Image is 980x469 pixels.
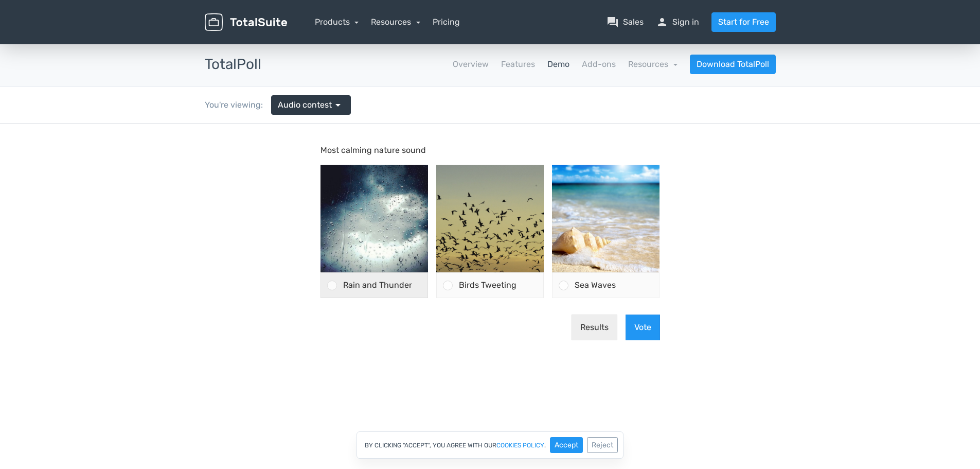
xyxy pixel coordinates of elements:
span: Birds Tweeting [459,157,516,166]
img: artworks-000112897097-xbu6vr-t500x500.jpg [552,41,660,149]
a: Start for Free [711,12,776,32]
a: Resources [371,17,420,27]
span: question_answer [607,16,619,28]
a: Overview [453,58,489,71]
button: Vote [626,191,660,217]
div: By clicking "Accept", you agree with our . [357,431,623,459]
a: Products [315,17,359,27]
button: Results [572,191,617,217]
a: Download TotalPoll [690,55,776,74]
img: artworks-000135560423-s34yep-t500x500.jpg [320,41,428,149]
a: personSign in [656,16,699,28]
button: Accept [550,437,583,453]
button: Reject [587,437,618,453]
span: Sea Waves [575,157,616,166]
a: Add-ons [582,58,616,71]
span: Rain and Thunder [343,157,412,166]
p: Most calming nature sound [320,21,660,33]
a: Features [501,58,535,71]
span: Audio contest [278,99,332,111]
a: Pricing [433,16,460,28]
span: arrow_drop_down [332,99,344,111]
a: Resources [628,59,678,69]
span: person [656,16,668,28]
div: You're viewing: [205,99,271,111]
h3: TotalPoll [205,57,261,73]
img: TotalSuite for WordPress [205,13,287,31]
a: Audio contest arrow_drop_down [271,95,351,115]
img: artworks-000078704090-txipy3-t500x500.jpg [436,41,544,149]
a: question_answerSales [607,16,644,28]
a: Demo [547,58,569,71]
a: cookies policy [496,442,544,448]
